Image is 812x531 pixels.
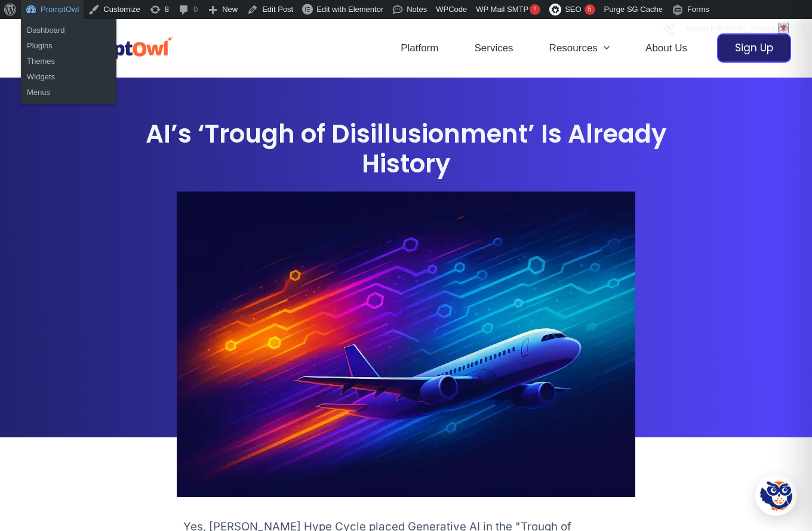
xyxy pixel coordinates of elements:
[565,5,581,14] span: SEO
[760,479,792,511] img: Hootie - PromptOwl AI Assistant
[126,119,686,180] h1: AI’s ‘Trough of Disillusionment’ Is Already History
[383,27,456,69] a: Platform
[710,24,774,33] span: [PERSON_NAME]
[530,4,540,15] span: !
[177,192,635,497] img: AI is moving fast
[21,38,116,54] a: Plugins
[21,23,116,38] a: Dashboard
[21,85,116,100] a: Menus
[585,4,595,15] div: 5
[598,27,610,69] span: Menu Toggle
[21,54,116,69] a: Themes
[316,5,383,14] span: Edit with Elementor
[21,50,116,104] ul: PromptOwl
[681,19,793,38] a: Howdy,
[717,33,791,63] a: Sign Up
[21,69,116,85] a: Widgets
[456,27,531,69] a: Services
[383,27,705,69] nav: Site Navigation: Header
[21,19,116,57] ul: PromptOwl
[531,27,628,69] a: ResourcesMenu Toggle
[628,27,705,69] a: About Us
